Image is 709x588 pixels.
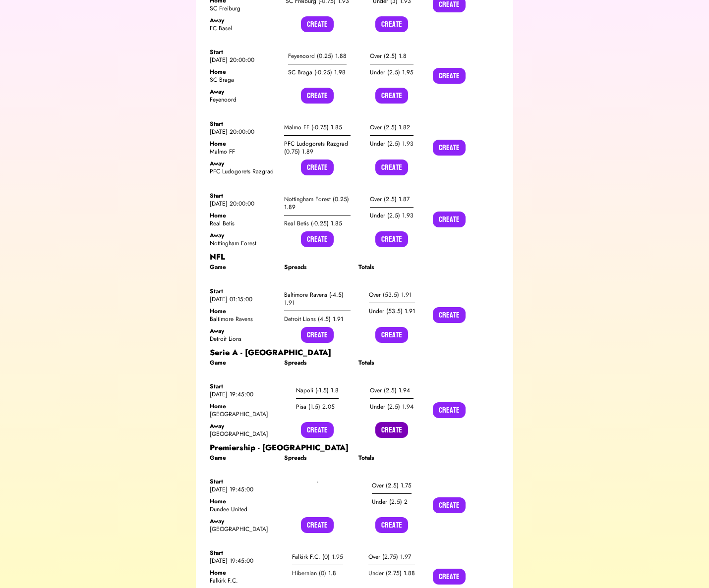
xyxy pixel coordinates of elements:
[210,200,276,208] div: [DATE] 20:00:00
[301,327,334,343] button: Create
[210,485,276,493] div: [DATE] 19:45:00
[210,160,276,167] div: Away
[210,120,276,128] div: Start
[296,382,339,399] div: Napoli (-1.5) 1.8
[210,212,276,219] div: Home
[210,295,276,303] div: [DATE] 01:15:00
[210,251,499,263] div: NFL
[210,390,276,398] div: [DATE] 19:45:00
[210,167,276,175] div: PFC Ludogorets Razgrad
[296,399,339,415] div: Pisa (1.5) 2.05
[301,231,334,247] button: Create
[317,478,318,485] div: -
[358,454,425,462] div: Totals
[375,517,408,533] button: Create
[284,119,351,136] div: Malmo FF (-0.75) 1.85
[210,263,276,271] div: Game
[433,212,466,227] button: Create
[210,140,276,148] div: Home
[433,569,466,585] button: Create
[210,335,276,343] div: Detroit Lions
[210,422,276,430] div: Away
[210,577,276,585] div: Falkirk F.C.
[210,442,499,454] div: Premiership - [GEOGRAPHIC_DATA]
[210,347,499,359] div: Serie A - [GEOGRAPHIC_DATA]
[210,48,276,56] div: Start
[370,382,414,399] div: Over (2.5) 1.94
[284,287,351,311] div: Baltimore Ravens (-4.5) 1.91
[210,76,276,84] div: SC Braga
[210,327,276,335] div: Away
[210,525,276,533] div: [GEOGRAPHIC_DATA]
[210,402,276,410] div: Home
[210,549,276,557] div: Start
[284,191,351,215] div: Nottingham Forest (0.25) 1.89
[284,263,351,271] div: Spreads
[210,557,276,565] div: [DATE] 19:45:00
[433,497,466,513] button: Create
[375,327,408,343] button: Create
[210,148,276,156] div: Malmo FF
[368,549,415,565] div: Over (2.75) 1.97
[370,136,414,152] div: Under (2.5) 1.93
[375,231,408,247] button: Create
[210,16,276,24] div: Away
[284,311,351,327] div: Detroit Lions (4.5) 1.91
[210,497,276,505] div: Home
[375,160,408,175] button: Create
[210,569,276,577] div: Home
[210,454,276,462] div: Game
[210,517,276,525] div: Away
[370,64,414,80] div: Under (2.5) 1.95
[210,88,276,96] div: Away
[301,517,334,533] button: Create
[433,402,466,418] button: Create
[288,48,347,64] div: Feyenoord (0.25) 1.88
[358,263,425,271] div: Totals
[210,56,276,64] div: [DATE] 20:00:00
[369,303,415,319] div: Under (53.5) 1.91
[284,215,351,231] div: Real Betis (-0.25) 1.85
[369,287,415,303] div: Over (53.5) 1.91
[301,422,334,438] button: Create
[210,192,276,200] div: Start
[375,88,408,104] button: Create
[210,478,276,485] div: Start
[210,68,276,76] div: Home
[210,307,276,315] div: Home
[358,359,425,367] div: Totals
[370,119,414,136] div: Over (2.5) 1.82
[375,422,408,438] button: Create
[370,48,414,64] div: Over (2.5) 1.8
[284,359,351,367] div: Spreads
[210,430,276,438] div: [GEOGRAPHIC_DATA]
[210,128,276,136] div: [DATE] 20:00:00
[210,410,276,418] div: [GEOGRAPHIC_DATA]
[433,68,466,84] button: Create
[210,505,276,513] div: Dundee United
[372,478,412,494] div: Over (2.5) 1.75
[210,315,276,323] div: Baltimore Ravens
[301,16,334,32] button: Create
[210,382,276,390] div: Start
[301,160,334,175] button: Create
[210,219,276,227] div: Real Betis
[210,287,276,295] div: Start
[210,359,276,367] div: Game
[433,307,466,323] button: Create
[370,191,414,208] div: Over (2.5) 1.87
[433,140,466,156] button: Create
[284,454,351,462] div: Spreads
[284,136,351,160] div: PFC Ludogorets Razgrad (0.75) 1.89
[210,231,276,239] div: Away
[301,88,334,104] button: Create
[372,494,412,510] div: Under (2.5) 2
[292,565,343,581] div: Hibernian (0) 1.8
[370,208,414,223] div: Under (2.5) 1.93
[368,565,415,581] div: Under (2.75) 1.88
[210,239,276,247] div: Nottingham Forest
[375,16,408,32] button: Create
[292,549,343,565] div: Falkirk F.C. (0) 1.95
[210,24,276,32] div: FC Basel
[288,64,347,80] div: SC Braga (-0.25) 1.98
